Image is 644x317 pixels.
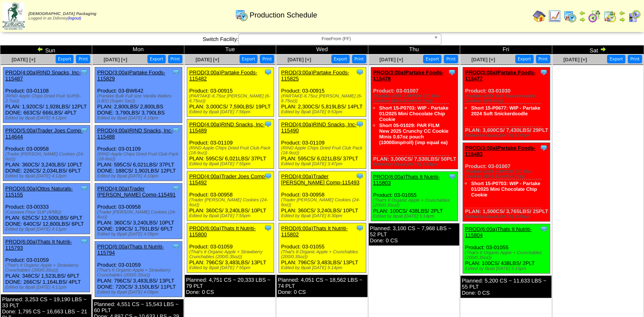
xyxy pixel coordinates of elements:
[607,55,625,63] button: Export
[379,123,449,145] a: Short 05-01029: PAR FILM New 2025 Crunchy CC Cookie Minis 0.67oz pouch (10000imp/roll) (imp equal...
[187,119,274,169] div: Product: 03-01109 PLAN: 595CS / 6,021LBS / 37PLT
[279,223,366,273] div: Product: 03-01055 PLAN: 796CS / 3,483LBS / 13PLT
[536,55,550,63] button: Print
[80,184,88,192] img: Tooltip
[471,57,495,63] a: [DATE] [+]
[588,10,601,23] img: calendarblend.gif
[12,57,35,63] span: [DATE] [+]
[460,45,552,54] td: Fri
[189,110,274,114] div: Edited by Bpali [DATE] 7:56pm
[279,171,366,221] div: Product: 03-00958 PLAN: 360CS / 3,240LBS / 10PLT
[448,173,456,181] img: Tooltip
[260,55,274,63] button: Print
[281,121,357,134] a: PROD(4:00a)RIND Snacks, Inc-115490
[95,242,182,297] div: Product: 03-01059 PLAN: 796CS / 3,483LBS / 13PLT DONE: 720CS / 3,150LBS / 11PLT
[356,120,364,128] img: Tooltip
[264,224,272,232] img: Tooltip
[552,45,644,54] td: Sat
[97,268,182,278] div: (That's It Organic Apple + Strawberry Crunchables (200/0.35oz))
[97,210,182,220] div: (Trader [PERSON_NAME] Cookies (24-6oz))
[3,67,90,123] div: Product: 03-01108 PLAN: 1,920CS / 1,928LBS / 12PLT DONE: 663CS / 666LBS / 4PLT
[603,10,616,23] img: calendarinout.gif
[619,10,625,16] img: arrowleft.gif
[80,68,88,76] img: Tooltip
[368,45,460,54] td: Thu
[465,226,532,238] a: PROD(6:00a)Thats It Nutriti-115804
[235,9,248,22] img: calendarprod.gif
[371,172,458,221] div: Product: 03-01055 PLAN: 100CS / 438LBS / 2PLT
[187,171,274,221] div: Product: 03-00958 PLAN: 360CS / 3,240LBS / 10PLT
[5,210,90,215] div: (Cassava Flour SUP (4/5lb))
[465,169,549,179] div: (Partake 2024 CARTON CC Mini Cookies (10-0.67oz/6-6.7oz))
[279,67,366,117] div: Product: 03-00915 PLAN: 2,300CS / 5,819LBS / 14PLT
[67,16,81,21] a: (logout)
[5,174,90,179] div: Edited by Bpali [DATE] 4:12pm
[168,55,182,63] button: Print
[356,224,364,232] img: Tooltip
[189,173,266,185] a: PROD(4:00a)Trader Joes Comp-115492
[97,116,182,121] div: Edited by Bpali [DATE] 4:10pm
[240,55,258,63] button: Export
[3,237,90,292] div: Product: 03-01059 PLAN: 348CS / 1,523LBS / 6PLT DONE: 266CS / 1,164LBS / 4PLT
[373,94,458,104] div: (Partake 2024 CARTON CC Mini Cookies (10-0.67oz/6-6.7oz))
[619,16,625,23] img: arrowright.gif
[0,45,92,54] td: Sun
[189,146,274,155] div: (RIND Apple Chips Dried Fruit Club Pack (18-9oz))
[287,57,311,63] a: [DATE] [+]
[187,223,274,273] div: Product: 03-01059 PLAN: 796CS / 3,483LBS / 13PLT
[277,275,367,297] div: Planned: 4,051 CS ~ 18,562 LBS ~ 74 PLT Done: 0 CS
[471,105,540,116] a: Short 15-P0677: WIP - Partake 2024 Soft Snickerdoodle
[28,12,96,16] span: [DEMOGRAPHIC_DATA] Packaging
[5,285,90,290] div: Edited by Bpali [DATE] 4:11pm
[563,57,587,63] span: [DATE] [+]
[187,67,274,117] div: Product: 03-00915 PLAN: 3,000CS / 7,590LBS / 19PLT
[264,68,272,76] img: Tooltip
[189,162,274,166] div: Edited by Bpali [DATE] 7:55pm
[97,127,173,140] a: PROD(4:00a)RIND Snacks, Inc-115488
[184,45,276,54] td: Tue
[281,225,348,237] a: PROD(6:00a)Thats It Nutriti-115802
[97,244,164,256] a: PROD(6:00a)Thats It Nutriti-115794
[95,125,182,181] div: Product: 03-01109 PLAN: 595CS / 6,021LBS / 37PLT DONE: 188CS / 1,902LBS / 12PLT
[281,94,365,104] div: (PARTAKE-6.75oz [PERSON_NAME] (6-6.75oz))
[5,185,73,198] a: PROD(6:00a)Ottos Naturals-115155
[189,265,274,270] div: Edited by Bpali [DATE] 7:55pm
[373,69,443,82] a: PROD(3:00a)Partake Foods-115478
[540,225,548,233] img: Tooltip
[172,68,180,76] img: Tooltip
[28,12,96,21] span: Logged in as Ddisney
[76,55,90,63] button: Print
[5,227,90,232] div: Edited by Bpali [DATE] 4:11pm
[5,152,90,162] div: (Trader [PERSON_NAME] Cookies (24-6oz))
[97,174,182,179] div: Edited by Bpali [DATE] 4:10pm
[548,10,561,23] img: line_graph.gif
[369,223,459,246] div: Planned: 3,100 CS ~ 7,968 LBS ~ 52 PLT Done: 0 CS
[352,55,366,63] button: Print
[97,94,182,104] div: (Partake Bulk Full size Vanilla Wafers (LBS) (Super Sac))
[95,183,182,239] div: Product: 03-00958 PLAN: 360CS / 3,240LBS / 10PLT DONE: 199CS / 1,791LBS / 6PLT
[281,110,365,114] div: Edited by Bpali [DATE] 9:53pm
[356,68,364,76] img: Tooltip
[281,265,365,270] div: Edited by Bpali [DATE] 5:14pm
[379,57,403,63] a: [DATE] [+]
[104,57,127,63] span: [DATE] [+]
[444,55,458,63] button: Print
[189,69,257,82] a: PROD(3:00a)Partake Foods-115482
[465,250,549,260] div: (That's It Organic Apple + Crunchables (200/0.35oz))
[628,10,641,23] img: calendarcustomer.gif
[371,67,458,169] div: Product: 03-01007 PLAN: 3,000CS / 7,530LBS / 50PLT
[196,57,219,63] a: [DATE] [+]
[540,68,548,76] img: Tooltip
[423,55,441,63] button: Export
[3,125,90,181] div: Product: 03-00958 PLAN: 360CS / 3,240LBS / 10PLT DONE: 226CS / 2,034LBS / 6PLT
[185,275,275,297] div: Planned: 4,751 CS ~ 20,333 LBS ~ 79 PLT Done: 0 CS
[264,120,272,128] img: Tooltip
[373,198,458,208] div: (That's It Organic Apple + Crunchables (200/0.35oz))
[172,184,180,192] img: Tooltip
[579,16,586,23] img: arrowright.gif
[281,162,365,166] div: Edited by Bpali [DATE] 3:47pm
[97,232,182,237] div: Edited by Bpali [DATE] 4:09pm
[564,10,577,23] img: calendarprod.gif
